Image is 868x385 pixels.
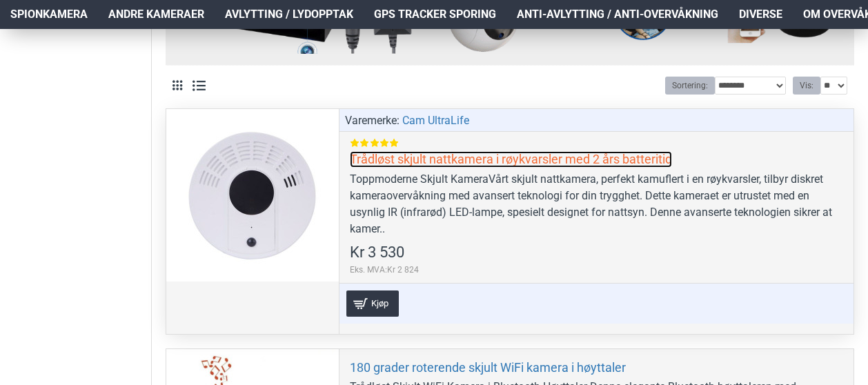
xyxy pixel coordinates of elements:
[350,359,626,375] a: 180 grader roterende skjult WiFi kamera i høyttaler
[108,6,204,23] span: Andre kameraer
[739,6,782,23] span: Diverse
[374,6,496,23] span: GPS Tracker Sporing
[350,264,419,276] span: Eks. MVA:Kr 2 824
[10,6,88,23] span: Spionkamera
[350,151,672,167] a: Trådløst skjult nattkamera i røykvarsler med 2 års batteritid
[350,171,843,237] div: Toppmoderne Skjult KameraVårt skjult nattkamera, perfekt kamuflert i en røykvarsler, tilbyr diskr...
[517,6,718,23] span: Anti-avlytting / Anti-overvåkning
[166,109,339,282] a: Trådløst skjult nattkamera i røykvarsler med 2 års batteritid Trådløst skjult nattkamera i røykva...
[345,112,400,129] span: Varemerke:
[793,77,820,95] label: Vis:
[368,299,392,308] span: Kjøp
[350,245,404,260] span: Kr 3 530
[402,112,469,129] a: Cam UltraLife
[665,77,715,95] label: Sortering:
[225,6,353,23] span: Avlytting / Lydopptak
